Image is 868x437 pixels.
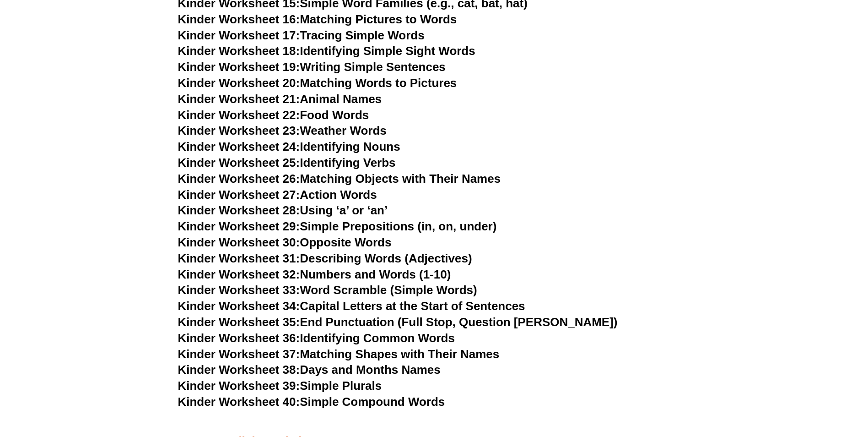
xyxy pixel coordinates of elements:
[178,347,500,361] a: Kinder Worksheet 37:Matching Shapes with Their Names
[178,363,441,377] a: Kinder Worksheet 38:Days and Months Names
[178,92,382,106] a: Kinder Worksheet 21:Animal Names
[178,299,525,313] a: Kinder Worksheet 34:Capital Letters at the Start of Sentences
[178,235,392,249] a: Kinder Worksheet 30:Opposite Words
[178,283,477,297] a: Kinder Worksheet 33:Word Scramble (Simple Words)
[178,76,300,90] span: Kinder Worksheet 20:
[178,92,300,106] span: Kinder Worksheet 21:
[178,219,300,233] span: Kinder Worksheet 29:
[178,315,300,329] span: Kinder Worksheet 35:
[178,299,300,313] span: Kinder Worksheet 34:
[178,188,300,202] span: Kinder Worksheet 27:
[178,44,300,58] span: Kinder Worksheet 18:
[178,395,445,409] a: Kinder Worksheet 40:Simple Compound Words
[178,379,300,393] span: Kinder Worksheet 39:
[178,251,300,265] span: Kinder Worksheet 31:
[178,28,300,42] span: Kinder Worksheet 17:
[178,124,387,137] a: Kinder Worksheet 23:Weather Words
[178,12,457,26] a: Kinder Worksheet 16:Matching Pictures to Words
[178,124,300,137] span: Kinder Worksheet 23:
[178,331,455,345] a: Kinder Worksheet 36:Identifying Common Words
[178,140,400,153] a: Kinder Worksheet 24:Identifying Nouns
[178,140,300,153] span: Kinder Worksheet 24:
[178,251,472,265] a: Kinder Worksheet 31:Describing Words (Adjectives)
[178,347,300,361] span: Kinder Worksheet 37:
[178,363,300,377] span: Kinder Worksheet 38:
[178,108,300,122] span: Kinder Worksheet 22:
[178,156,300,169] span: Kinder Worksheet 25:
[178,235,300,249] span: Kinder Worksheet 30:
[178,108,369,122] a: Kinder Worksheet 22:Food Words
[178,60,300,74] span: Kinder Worksheet 19:
[178,28,425,42] a: Kinder Worksheet 17:Tracing Simple Words
[178,44,475,58] a: Kinder Worksheet 18:Identifying Simple Sight Words
[178,172,501,186] a: Kinder Worksheet 26:Matching Objects with Their Names
[178,188,377,202] a: Kinder Worksheet 27:Action Words
[178,76,457,90] a: Kinder Worksheet 20:Matching Words to Pictures
[178,156,396,169] a: Kinder Worksheet 25:Identifying Verbs
[178,268,451,281] a: Kinder Worksheet 32:Numbers and Words (1-10)
[178,283,300,297] span: Kinder Worksheet 33:
[178,60,446,74] a: Kinder Worksheet 19:Writing Simple Sentences
[178,219,497,233] a: Kinder Worksheet 29:Simple Prepositions (in, on, under)
[178,268,300,281] span: Kinder Worksheet 32:
[178,331,300,345] span: Kinder Worksheet 36:
[178,379,382,393] a: Kinder Worksheet 39:Simple Plurals
[178,203,388,217] a: Kinder Worksheet 28:Using ‘a’ or ‘an’
[178,172,300,186] span: Kinder Worksheet 26:
[178,12,300,26] span: Kinder Worksheet 16:
[178,203,300,217] span: Kinder Worksheet 28:
[178,315,618,329] a: Kinder Worksheet 35:End Punctuation (Full Stop, Question [PERSON_NAME])
[178,395,300,409] span: Kinder Worksheet 40:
